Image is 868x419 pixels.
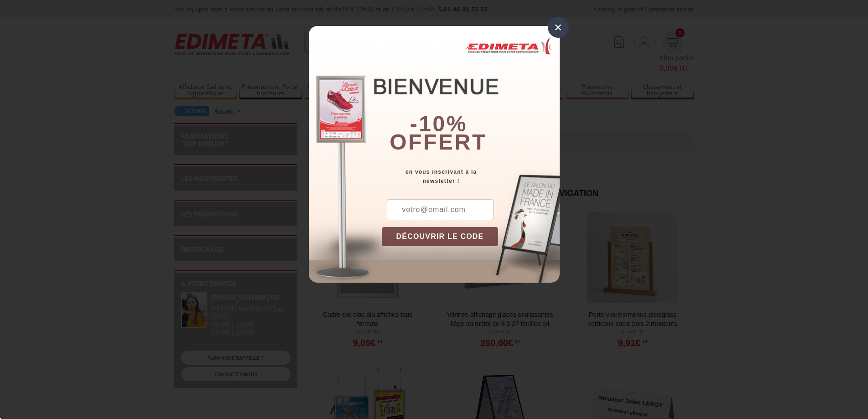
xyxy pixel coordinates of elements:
[548,17,569,38] div: ×
[410,112,468,136] b: -10%
[390,130,487,154] font: offert
[382,227,499,246] button: DÉCOUVRIR LE CODE
[382,167,560,186] div: en vous inscrivant à la newsletter !
[387,199,494,220] input: votre@email.com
